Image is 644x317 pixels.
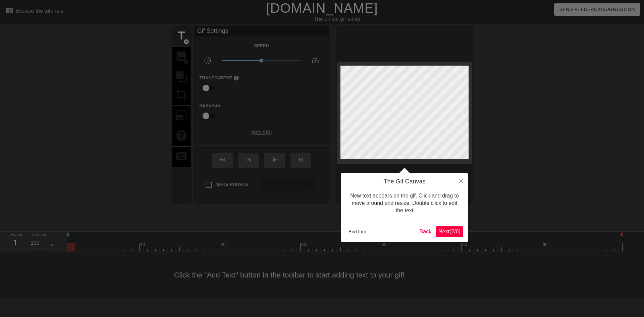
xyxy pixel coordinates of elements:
div: New text appears on the gif. Click and drag to move around and resize. Double click to edit the text [346,185,463,221]
span: Next ( 2 / 6 ) [438,229,461,234]
button: End tour [346,227,369,237]
h4: The Gif Canvas [346,178,463,185]
button: Back [417,226,434,237]
button: Next [436,226,463,237]
button: Close [453,173,468,188]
